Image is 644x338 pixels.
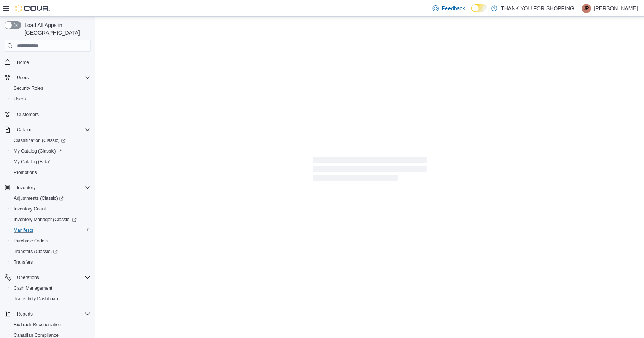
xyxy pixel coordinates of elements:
[8,146,94,156] a: My Catalog (Classic)
[11,84,91,93] span: Security Roles
[2,309,94,319] button: Reports
[2,124,94,135] button: Catalog
[17,112,39,118] span: Customers
[14,58,32,67] a: Home
[14,285,52,291] span: Cash Management
[14,169,37,175] span: Promotions
[14,125,91,134] span: Catalog
[14,273,42,282] button: Operations
[11,226,91,235] span: Manifests
[14,57,91,67] span: Home
[17,127,32,133] span: Catalog
[14,148,62,154] span: My Catalog (Classic)
[14,296,59,302] span: Traceabilty Dashboard
[14,249,58,255] span: Transfers (Classic)
[14,96,26,102] span: Users
[14,195,64,201] span: Adjustments (Classic)
[14,273,91,282] span: Operations
[8,167,94,178] button: Promotions
[14,238,48,244] span: Purchase Orders
[11,284,91,293] span: Cash Management
[21,21,91,37] span: Load All Apps in [GEOGRAPHIC_DATA]
[11,215,80,224] a: Inventory Manager (Classic)
[8,204,94,214] button: Inventory Count
[17,59,29,65] span: Home
[11,215,91,224] span: Inventory Manager (Classic)
[8,135,94,146] a: Classification (Classic)
[17,274,39,281] span: Operations
[8,283,94,293] button: Cash Management
[15,5,50,12] img: Cova
[8,156,94,167] button: My Catalog (Beta)
[14,309,91,319] span: Reports
[11,194,91,203] span: Adjustments (Classic)
[14,85,43,91] span: Security Roles
[14,183,38,192] button: Inventory
[11,294,91,303] span: Traceabilty Dashboard
[2,182,94,193] button: Inventory
[584,4,589,13] span: JP
[11,168,91,177] span: Promotions
[14,73,91,82] span: Users
[11,226,36,235] a: Manifests
[11,236,51,246] a: Purchase Orders
[11,168,40,177] a: Promotions
[8,94,94,104] button: Users
[8,193,94,204] a: Adjustments (Classic)
[11,284,55,293] a: Cash Management
[11,294,62,303] a: Traceabilty Dashboard
[14,110,91,119] span: Customers
[2,109,94,120] button: Customers
[11,157,91,166] span: My Catalog (Beta)
[11,136,69,145] a: Classification (Classic)
[14,125,35,134] button: Catalog
[8,214,94,225] a: Inventory Manager (Classic)
[2,72,94,83] button: Users
[11,247,91,256] span: Transfers (Classic)
[11,320,64,329] a: BioTrack Reconciliation
[11,204,49,214] a: Inventory Count
[501,4,575,13] p: THANK YOU FOR SHOPPING
[577,4,579,13] p: |
[11,147,91,156] span: My Catalog (Classic)
[11,258,91,267] span: Transfers
[11,258,36,267] a: Transfers
[471,4,487,12] input: Dark Mode
[2,272,94,283] button: Operations
[594,4,638,13] p: [PERSON_NAME]
[8,225,94,236] button: Manifests
[14,110,42,119] a: Customers
[14,73,32,82] button: Users
[313,158,427,183] span: Loading
[8,83,94,94] button: Security Roles
[14,183,91,192] span: Inventory
[11,94,29,104] a: Users
[2,56,94,67] button: Home
[17,75,29,81] span: Users
[11,204,91,214] span: Inventory Count
[14,137,66,143] span: Classification (Classic)
[11,147,65,156] a: My Catalog (Classic)
[11,236,91,246] span: Purchase Orders
[11,136,91,145] span: Classification (Classic)
[8,293,94,304] button: Traceabilty Dashboard
[8,257,94,268] button: Transfers
[442,5,465,12] span: Feedback
[430,1,468,16] a: Feedback
[14,309,36,319] button: Reports
[11,157,54,166] a: My Catalog (Beta)
[17,311,33,317] span: Reports
[11,194,67,203] a: Adjustments (Classic)
[14,217,77,223] span: Inventory Manager (Classic)
[11,84,46,93] a: Security Roles
[582,4,591,13] div: Joe Pepe
[14,159,51,165] span: My Catalog (Beta)
[14,259,33,265] span: Transfers
[8,236,94,246] button: Purchase Orders
[11,247,61,256] a: Transfers (Classic)
[11,94,91,104] span: Users
[11,320,91,329] span: BioTrack Reconciliation
[8,246,94,257] a: Transfers (Classic)
[14,227,33,233] span: Manifests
